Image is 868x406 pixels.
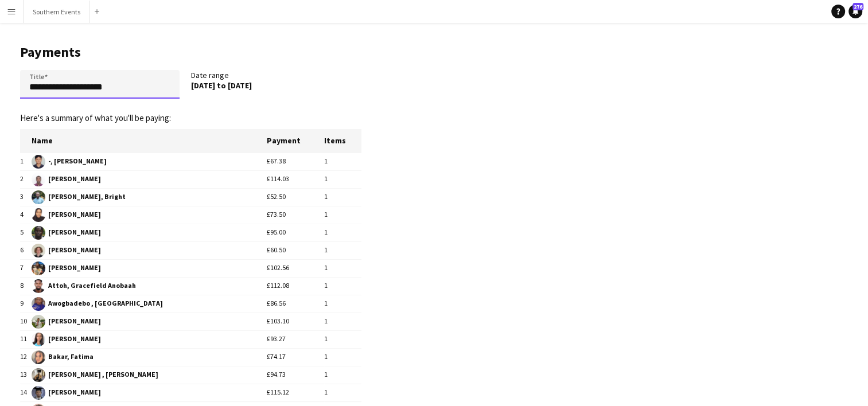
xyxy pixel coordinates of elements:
[32,155,266,169] span: -, [PERSON_NAME]
[324,330,361,348] td: 1
[20,366,32,384] td: 13
[32,350,266,364] span: Bakar, Fatima
[267,153,325,170] td: £67.38
[324,153,361,170] td: 1
[20,206,32,224] td: 4
[32,368,266,382] span: [PERSON_NAME] , [PERSON_NAME]
[853,3,863,10] span: 276
[324,129,361,153] th: Items
[267,330,325,348] td: £93.27
[324,277,361,295] td: 1
[324,170,361,188] td: 1
[20,170,32,188] td: 2
[324,295,361,313] td: 1
[20,348,32,366] td: 12
[267,384,325,401] td: £115.12
[32,261,266,275] span: [PERSON_NAME]
[324,224,361,241] td: 1
[32,333,266,346] span: [PERSON_NAME]
[32,386,266,400] span: [PERSON_NAME]
[267,241,325,259] td: £60.50
[324,348,361,366] td: 1
[32,297,266,311] span: Awogbadebo , [GEOGRAPHIC_DATA]
[324,366,361,384] td: 1
[32,129,266,153] th: Name
[324,313,361,330] td: 1
[267,129,325,153] th: Payment
[267,313,325,330] td: £103.10
[267,170,325,188] td: £114.03
[32,173,266,186] span: [PERSON_NAME]
[267,277,325,295] td: £112.08
[20,330,32,348] td: 11
[267,224,325,241] td: £95.00
[267,366,325,384] td: £94.73
[20,188,32,206] td: 3
[324,241,361,259] td: 1
[32,226,266,240] span: [PERSON_NAME]
[324,206,361,224] td: 1
[267,188,325,206] td: £52.50
[32,244,266,257] span: [PERSON_NAME]
[20,113,361,123] p: Here's a summary of what you'll be paying:
[24,1,90,23] button: Southern Events
[32,208,266,222] span: [PERSON_NAME]
[267,295,325,313] td: £86.56
[324,259,361,277] td: 1
[20,313,32,330] td: 10
[324,188,361,206] td: 1
[20,384,32,401] td: 14
[20,224,32,241] td: 5
[20,277,32,295] td: 8
[20,153,32,170] td: 1
[20,44,361,61] h1: Payments
[20,259,32,277] td: 7
[848,5,862,18] a: 276
[20,241,32,259] td: 6
[191,80,351,91] div: [DATE] to [DATE]
[267,348,325,366] td: £74.17
[191,70,362,103] div: Date range
[32,279,266,293] span: Attoh, Gracefield Anobaah
[267,206,325,224] td: £73.50
[324,384,361,401] td: 1
[20,295,32,313] td: 9
[267,259,325,277] td: £102.56
[32,315,266,329] span: [PERSON_NAME]
[32,190,266,204] span: [PERSON_NAME], Bright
